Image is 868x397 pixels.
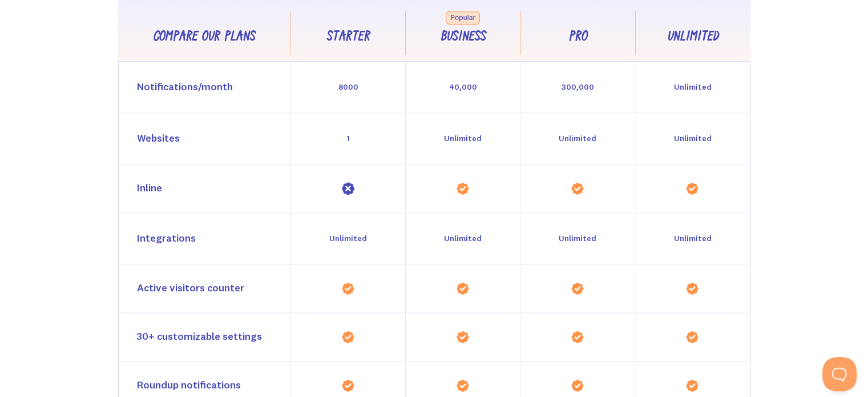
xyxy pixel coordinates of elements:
[326,30,370,46] div: Starter
[137,230,196,247] div: Integrations
[137,79,233,95] div: Notifications/month
[441,30,486,46] div: Business
[329,230,367,247] div: Unlimited
[137,180,162,197] div: Inline
[346,130,350,147] div: 1
[568,30,587,46] div: Pro
[449,79,477,95] div: 40,000
[673,130,711,147] div: Unlimited
[559,130,596,147] div: Unlimited
[137,280,244,296] div: Active visitors counter
[137,328,262,345] div: 30+ customizable settings
[153,30,255,46] div: Compare our plans
[822,357,857,391] iframe: Toggle Customer Support
[667,30,718,46] div: Unlimited
[137,130,180,147] div: Websites
[338,79,358,95] div: 8000
[562,79,594,95] div: 300,000
[673,79,711,95] div: Unlimited
[444,230,482,247] div: Unlimited
[673,230,711,247] div: Unlimited
[559,230,596,247] div: Unlimited
[137,377,241,394] div: Roundup notifications
[444,130,482,147] div: Unlimited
